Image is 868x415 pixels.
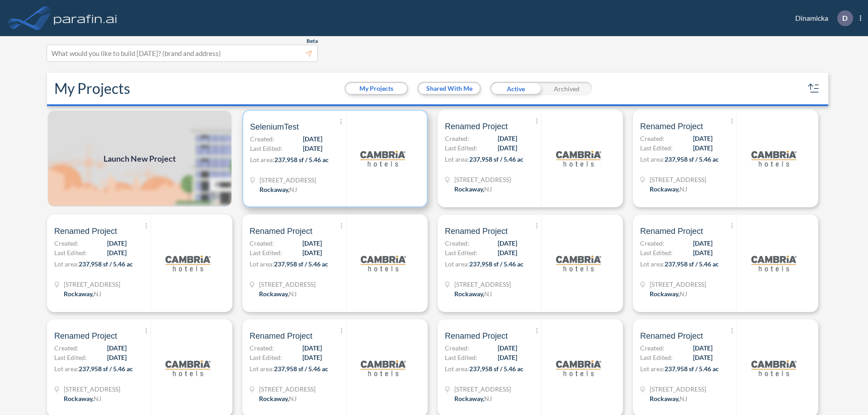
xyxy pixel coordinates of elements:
span: 321 Mt Hope Ave [259,175,316,185]
h2: My Projects [54,80,130,97]
span: [DATE] [693,343,712,353]
img: logo [556,136,601,181]
span: SeleniumTest [250,121,299,132]
div: Rockaway, NJ [454,394,492,403]
span: Rockaway , [259,395,289,402]
span: [DATE] [498,134,517,143]
span: Renamed Project [250,331,312,341]
span: Last Edited: [250,248,282,257]
span: Renamed Project [445,121,508,132]
span: Rockaway , [650,395,679,402]
span: Renamed Project [54,226,117,237]
span: NJ [289,290,297,298]
span: NJ [289,186,297,193]
span: 321 Mt Hope Ave [259,280,316,289]
span: Lot area: [445,260,469,268]
div: Rockaway, NJ [259,289,297,298]
span: [DATE] [302,353,322,362]
span: [DATE] [303,134,322,144]
div: Rockaway, NJ [454,289,492,298]
span: 237,958 sf / 5.46 ac [469,155,524,163]
span: Launch New Project [104,153,176,165]
span: Rockaway , [454,185,484,193]
span: 237,958 sf / 5.46 ac [665,260,719,268]
img: logo [165,241,211,286]
span: Created: [250,134,274,144]
span: NJ [289,395,297,402]
span: Lot area: [54,260,79,268]
img: add [47,110,232,207]
span: Renamed Project [54,331,117,341]
span: NJ [679,395,687,402]
span: Lot area: [250,156,274,163]
span: 237,958 sf / 5.46 ac [665,155,719,163]
span: Created: [445,343,469,353]
div: Rockaway, NJ [64,394,101,403]
span: 321 Mt Hope Ave [454,280,511,289]
span: Last Edited: [54,248,87,257]
span: [DATE] [693,238,712,248]
span: Lot area: [250,260,274,268]
span: Rockaway , [259,290,289,298]
div: Rockaway, NJ [259,185,297,194]
span: Renamed Project [250,226,312,237]
span: [DATE] [303,144,322,153]
img: logo [751,136,797,181]
div: Rockaway, NJ [650,394,687,403]
span: Created: [250,343,274,353]
span: 321 Mt Hope Ave [650,384,706,394]
span: Lot area: [250,365,274,373]
span: Created: [445,238,469,248]
span: [DATE] [693,134,712,143]
span: [DATE] [107,343,127,353]
span: [DATE] [693,353,712,362]
div: Active [490,82,541,95]
span: 237,958 sf / 5.46 ac [469,365,524,373]
span: 321 Mt Hope Ave [64,280,120,289]
div: Dinamicka [782,10,861,26]
span: Created: [640,238,665,248]
span: 321 Mt Hope Ave [64,384,120,394]
span: [DATE] [693,248,712,257]
span: Created: [640,134,665,143]
img: logo [556,241,601,286]
img: logo [360,136,406,181]
span: Renamed Project [640,121,703,132]
span: 321 Mt Hope Ave [650,280,706,289]
span: Renamed Project [445,331,508,341]
span: Created: [54,343,79,353]
span: Rockaway , [454,290,484,298]
span: Renamed Project [445,226,508,237]
span: [DATE] [498,353,517,362]
span: Renamed Project [640,331,703,341]
span: 237,958 sf / 5.46 ac [274,365,328,373]
span: Lot area: [445,155,469,163]
span: Last Edited: [445,143,477,153]
span: [DATE] [498,238,517,248]
img: logo [361,241,406,286]
span: NJ [484,290,492,298]
span: [DATE] [107,248,127,257]
span: 321 Mt Hope Ave [259,384,316,394]
span: Last Edited: [54,353,87,362]
img: logo [52,9,119,27]
span: Lot area: [640,260,665,268]
span: [DATE] [498,343,517,353]
span: [DATE] [107,353,127,362]
div: Rockaway, NJ [650,289,687,298]
span: Renamed Project [640,226,703,237]
span: NJ [94,395,101,402]
span: Lot area: [54,365,79,373]
span: Last Edited: [445,353,477,362]
span: 321 Mt Hope Ave [454,384,511,394]
img: logo [165,345,211,391]
button: sort [807,81,821,96]
span: 237,958 sf / 5.46 ac [274,156,329,163]
span: Last Edited: [640,143,673,153]
span: Rockaway , [259,186,289,193]
span: Beta [307,37,318,45]
span: Lot area: [640,155,665,163]
span: [DATE] [693,143,712,153]
span: Created: [640,343,665,353]
span: [DATE] [498,248,517,257]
